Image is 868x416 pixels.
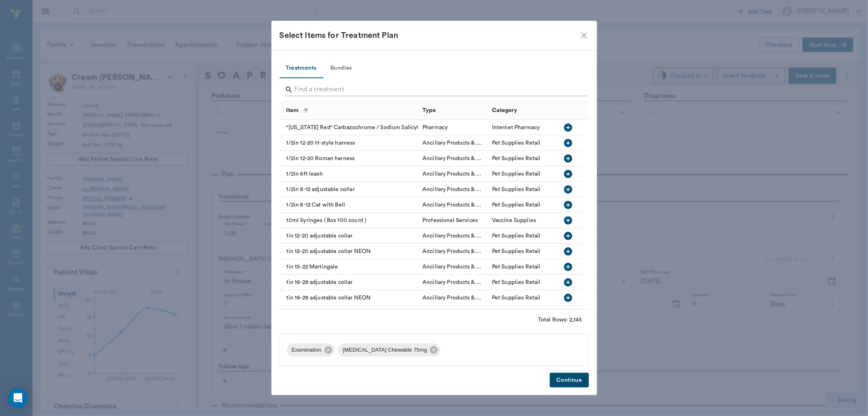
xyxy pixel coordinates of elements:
div: Pet Supplies Retail [492,294,541,302]
div: 1in 15-22 Martingale [280,259,419,275]
div: Item [280,101,419,120]
button: Sort [438,105,450,116]
div: Pet Supplies Retail [492,154,541,163]
div: Pet Supplies Retail [492,170,541,178]
button: Continue [550,373,588,388]
div: Category [492,99,517,122]
div: Search [285,83,587,98]
div: Examination [287,343,335,357]
div: Ancillary Products & Services [422,139,484,147]
div: 1in 16-28 adjustable collar NEON [280,290,419,306]
div: Pet Supplies Retail [492,201,541,209]
div: Pet Supplies Retail [492,309,541,317]
button: Sort [300,105,312,116]
span: Examination [287,346,326,354]
div: 1in 12-20 adjustable collar [280,228,419,244]
div: Professional Services [422,216,478,225]
div: 1in 20-32 Roman harness [280,306,419,321]
div: Pet Supplies Retail [492,139,541,147]
div: Total Rows: 2,145 [538,316,582,324]
div: 1in 16-28 adjustable collar [280,275,419,290]
div: [MEDICAL_DATA] Chewable 75mg [338,343,441,357]
div: Pet Supplies Retail [492,263,541,271]
div: 1/2in 8-12 Cat with Bell [280,197,419,213]
div: Pet Supplies Retail [492,247,541,255]
div: 1/2in 8-12 adjustable collar [280,182,419,197]
div: Pet Supplies Retail [492,278,541,286]
div: 1/2in 6ft leash [280,166,419,182]
div: Internet Pharmacy [492,123,540,132]
div: "[US_STATE] Red" Carbazochrome / Sodium Salicylate (10mgml/250mg/ml) 100ml [280,120,419,135]
div: 1in 12-20 adjustable collar NEON [280,244,419,259]
div: Ancillary Products & Services [422,247,484,255]
div: Ancillary Products & Services [422,309,484,317]
button: Treatments [280,59,323,78]
button: Sort [519,105,531,116]
div: Ancillary Products & Services [422,278,484,286]
div: Ancillary Products & Services [422,201,484,209]
div: Select Items for Treatment Plan [280,29,579,42]
div: Pharmacy [422,123,448,132]
div: Ancillary Products & Services [422,170,484,178]
div: Ancillary Products & Services [422,263,484,271]
div: Ancillary Products & Services [422,154,484,163]
input: Find a treatment [295,83,575,96]
div: Vaccine Supplies [492,216,536,225]
div: Ancillary Products & Services [422,232,484,240]
div: 10ml Syringes ( Box 100 count ) [280,213,419,228]
button: close [579,31,589,40]
div: Ancillary Products & Services [422,185,484,194]
div: Pet Supplies Retail [492,185,541,194]
div: Open Intercom Messenger [8,388,28,408]
div: Type [418,101,488,120]
div: Category [488,101,558,120]
div: Ancillary Products & Services [422,294,484,302]
button: Sort [564,105,575,116]
div: Pet Supplies Retail [492,232,541,240]
div: Item [286,99,299,122]
span: [MEDICAL_DATA] Chewable 75mg [338,346,432,354]
button: Bundles [323,59,360,78]
div: Type [422,99,436,122]
div: 1/2in 12-20 Roman harness [280,151,419,166]
div: 1/2in 12-20 H-style harness [280,135,419,151]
